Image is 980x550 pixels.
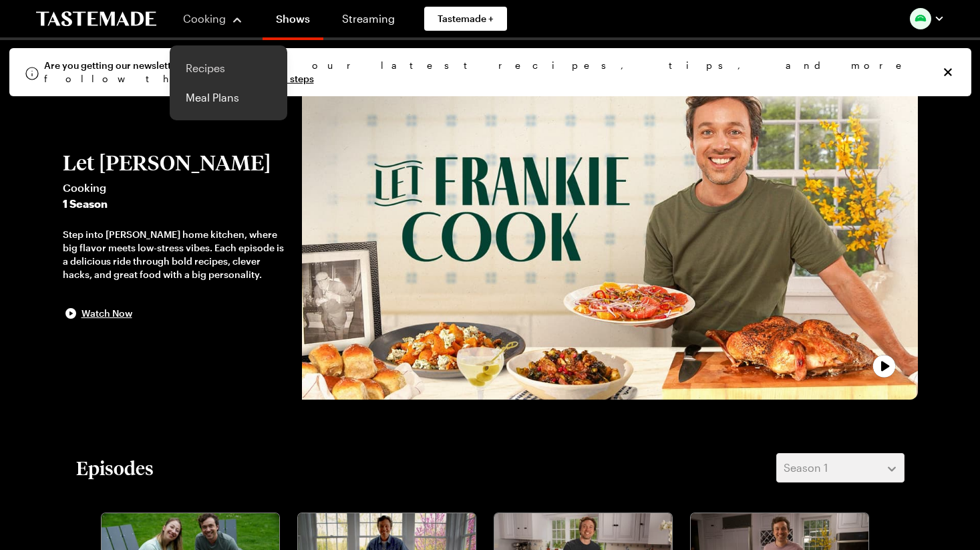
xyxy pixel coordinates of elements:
button: play trailer [302,72,918,400]
button: Season 1 [776,453,905,483]
a: To Tastemade Home Page [36,11,156,27]
button: Profile picture [910,8,945,29]
span: Season 1 [784,460,828,476]
button: Close info alert [941,65,955,80]
span: Watch Now [81,307,132,320]
button: Let [PERSON_NAME]Cooking1 SeasonStep into [PERSON_NAME] home kitchen, where big flavor meets low-... [63,150,289,321]
img: Profile picture [910,8,931,29]
img: Let Frankie Cook [302,72,918,400]
h2: Episodes [76,456,154,480]
a: quick steps [263,73,314,84]
a: Recipes [178,53,279,83]
div: info alert [9,48,971,96]
span: Cooking [183,12,226,25]
div: Cooking [170,45,287,120]
a: Shows [263,3,323,40]
span: 1 Season [63,196,289,212]
div: Step into [PERSON_NAME] home kitchen, where big flavor meets low-stress vibes. Each episode is a ... [63,228,289,281]
div: To get our latest recipes, tips, and more follow these [44,59,930,86]
button: Cooking [183,3,244,35]
span: Are you getting our newsletter? [44,59,185,71]
a: Tastemade + [424,7,507,31]
a: Meal Plans [178,83,279,112]
h2: Let [PERSON_NAME] [63,150,289,174]
span: Cooking [63,180,289,196]
span: Tastemade + [438,12,494,25]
